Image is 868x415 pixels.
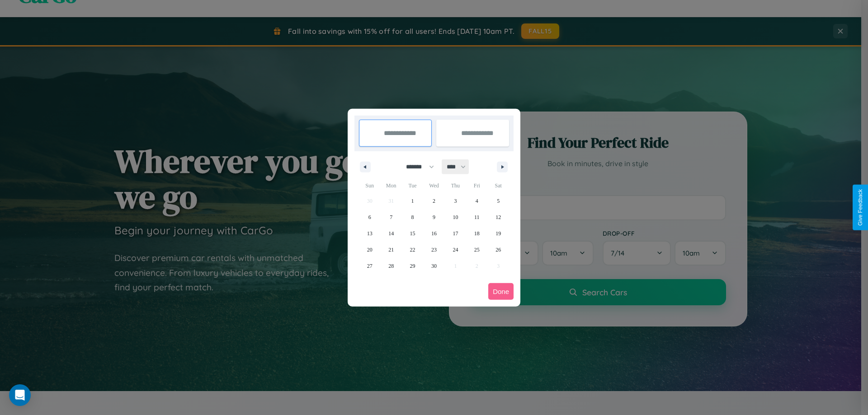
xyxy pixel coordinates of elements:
button: 25 [466,242,487,258]
span: 10 [453,209,458,225]
span: 23 [431,242,437,258]
button: 16 [423,225,444,242]
button: 1 [402,193,423,209]
span: 17 [453,225,458,242]
div: Open Intercom Messenger [9,384,31,406]
span: 14 [388,225,394,242]
button: 9 [423,209,444,225]
span: 4 [476,193,478,209]
button: 5 [488,193,509,209]
span: 19 [495,225,501,242]
button: 10 [445,209,466,225]
button: 29 [402,258,423,274]
span: 28 [388,258,394,274]
button: 11 [466,209,487,225]
span: 12 [495,209,501,225]
span: 2 [433,193,435,209]
button: 19 [488,225,509,242]
span: 3 [454,193,457,209]
button: 4 [466,193,487,209]
button: 12 [488,209,509,225]
span: 27 [367,258,373,274]
span: 8 [411,209,414,225]
button: 27 [359,258,380,274]
button: 22 [402,242,423,258]
button: 17 [445,225,466,242]
span: 13 [367,225,373,242]
button: 2 [423,193,444,209]
div: Give Feedback [857,189,863,226]
button: 18 [466,225,487,242]
span: 1 [411,193,414,209]
span: 24 [453,242,458,258]
button: 3 [445,193,466,209]
button: 26 [488,242,509,258]
button: 6 [359,209,380,225]
span: 11 [474,209,480,225]
button: 30 [423,258,444,274]
span: Sat [488,178,509,193]
span: 22 [410,242,415,258]
span: Wed [423,178,444,193]
button: 8 [402,209,423,225]
span: 16 [431,225,437,242]
span: 21 [388,242,394,258]
span: 7 [390,209,392,225]
span: Tue [402,178,423,193]
button: 28 [380,258,401,274]
button: 20 [359,242,380,258]
span: 25 [474,242,480,258]
span: 5 [497,193,500,209]
span: 29 [410,258,415,274]
span: Sun [359,178,380,193]
span: 20 [367,242,373,258]
button: 13 [359,225,380,242]
span: Fri [466,178,487,193]
button: 24 [445,242,466,258]
span: 6 [368,209,371,225]
button: 7 [380,209,401,225]
span: 26 [495,242,501,258]
button: 15 [402,225,423,242]
button: 23 [423,242,444,258]
span: Thu [445,178,466,193]
span: 15 [410,225,415,242]
span: 30 [431,258,437,274]
button: 14 [380,225,401,242]
span: Mon [380,178,401,193]
button: 21 [380,242,401,258]
span: 18 [474,225,480,242]
span: 9 [433,209,435,225]
button: Done [488,283,514,300]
